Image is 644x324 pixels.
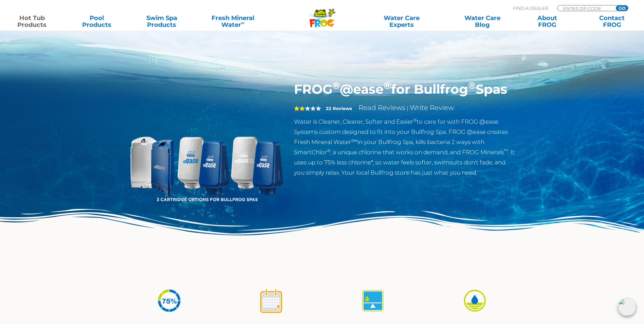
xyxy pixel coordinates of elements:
img: icon-atease-self-regulates [360,288,386,313]
a: AboutFROG [522,15,572,28]
span: 2 [294,106,305,111]
h1: FROG @ease for Bullfrog Spas [294,82,516,97]
img: openIcon [618,298,636,316]
img: bullfrog-product-hero.png [129,82,284,237]
img: icon-atease-75percent-less [157,288,182,313]
a: Fresh MineralWater∞ [201,15,264,28]
sup: ®∞ [351,138,357,143]
img: icon-atease-shock-once [258,288,284,313]
sup: ∞ [241,20,244,25]
img: icon-atease-easy-on [462,288,487,313]
input: GO [616,5,628,11]
a: Water CareBlog [457,15,508,28]
sup: ® [332,79,340,91]
p: Find A Dealer [513,5,548,11]
sup: ® [384,79,391,91]
a: ContactFROG [587,15,637,28]
sup: ® [413,118,417,123]
sup: ™ [504,148,508,153]
strong: 22 Reviews [326,106,352,111]
sup: ® [327,148,330,153]
a: Write Review [410,104,454,112]
a: Hot TubProducts [7,15,57,28]
span: | [407,105,408,111]
a: Swim SpaProducts [136,15,187,28]
a: Read Reviews [358,104,405,112]
a: PoolProducts [72,15,122,28]
input: Zip Code Form [563,5,608,11]
p: Water is Cleaner, Clearer, Softer and Easier to care for with FROG @ease Systems custom designed ... [294,116,516,178]
sup: ® [468,79,476,91]
a: Water CareExperts [361,15,443,28]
